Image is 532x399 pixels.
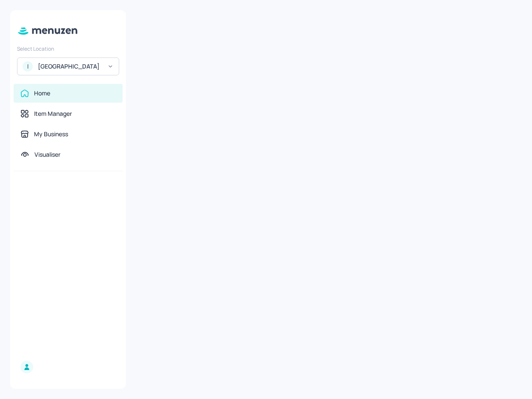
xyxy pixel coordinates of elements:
div: Select Location [17,45,119,52]
div: Item Manager [34,109,72,118]
div: I [23,61,33,72]
div: Home [34,89,50,98]
div: My Business [34,130,68,138]
div: Visualiser [34,150,60,159]
div: [GEOGRAPHIC_DATA] [38,62,102,71]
